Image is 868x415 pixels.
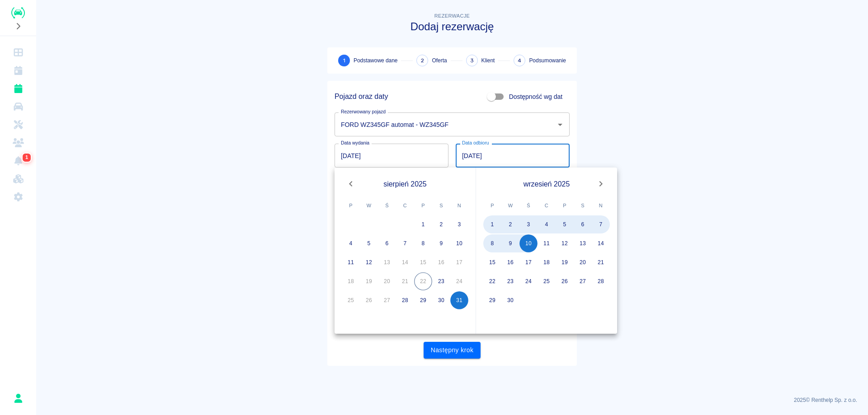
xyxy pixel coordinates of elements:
[342,175,360,193] button: Previous month
[518,56,521,65] span: 4
[414,291,432,309] button: 29
[481,56,495,65] span: Klient
[592,175,610,193] button: Next month
[538,272,556,290] button: 25
[354,56,397,65] span: Podstawowe dane
[519,253,538,271] button: 17
[24,153,30,162] span: 1
[509,92,562,102] span: Dostępność wg dat
[421,56,424,65] span: 2
[556,215,574,233] button: 5
[484,196,500,214] span: poniedziałek
[335,92,388,101] h5: Pojazd oraz daty
[432,56,447,65] span: Oferta
[502,196,519,214] span: wtorek
[433,196,449,214] span: sobota
[335,144,448,168] input: DD.MM.YYYY
[593,196,609,214] span: niedziela
[538,253,556,271] button: 18
[556,253,574,271] button: 19
[450,291,468,309] button: 31
[519,234,538,252] button: 10
[592,215,610,233] button: 7
[47,396,857,404] p: 2025 © Renthelp Sp. z o.o.
[434,13,470,19] span: Rezerwacje
[483,215,501,233] button: 1
[520,196,537,214] span: środa
[424,342,481,359] button: Następny krok
[378,234,396,252] button: 6
[414,215,432,233] button: 1
[451,196,467,214] span: niedziela
[538,196,555,214] span: czwartek
[501,253,519,271] button: 16
[483,291,501,309] button: 29
[592,234,610,252] button: 14
[341,108,386,115] label: Rezerwowany pojazd
[11,7,25,19] img: Renthelp
[4,152,33,170] a: Powiadomienia
[519,215,538,233] button: 3
[432,215,450,233] button: 2
[9,389,28,408] button: Sebastian Szczęśniak
[4,79,33,98] a: Rezerwacje
[383,178,426,190] span: sierpień 2025
[483,253,501,271] button: 15
[4,134,33,152] a: Klienci
[524,178,570,190] span: wrzesień 2025
[432,272,450,290] button: 23
[450,215,468,233] button: 3
[342,253,360,271] button: 11
[556,234,574,252] button: 12
[574,215,592,233] button: 6
[556,272,574,290] button: 26
[360,234,378,252] button: 5
[414,234,432,252] button: 8
[4,61,33,79] a: Kalendarz
[574,253,592,271] button: 20
[341,140,369,146] label: Data wydania
[4,43,33,61] a: Dashboard
[501,234,519,252] button: 9
[4,98,33,116] a: Flota
[483,234,501,252] button: 8
[462,140,489,146] label: Data odbioru
[592,253,610,271] button: 21
[342,234,360,252] button: 4
[450,234,468,252] button: 10
[432,234,450,252] button: 9
[397,196,413,214] span: czwartek
[4,116,33,134] a: Serwisy
[483,272,501,290] button: 22
[343,56,345,65] span: 1
[538,234,556,252] button: 11
[379,196,395,214] span: środa
[432,291,450,309] button: 30
[327,20,577,33] h3: Dodaj rezerwację
[592,272,610,290] button: 28
[360,253,378,271] button: 12
[519,272,538,290] button: 24
[343,196,359,214] span: poniedziałek
[575,196,591,214] span: sobota
[361,196,377,214] span: wtorek
[456,144,570,168] input: DD.MM.YYYY
[396,291,414,309] button: 28
[4,170,33,188] a: Widget WWW
[11,20,25,32] button: Rozwiń nawigację
[501,272,519,290] button: 23
[557,196,573,214] span: piątek
[501,291,519,309] button: 30
[529,56,566,65] span: Podsumowanie
[396,234,414,252] button: 7
[4,188,33,206] a: Ustawienia
[574,234,592,252] button: 13
[501,215,519,233] button: 2
[574,272,592,290] button: 27
[554,118,566,131] button: Otwórz
[538,215,556,233] button: 4
[415,196,431,214] span: piątek
[470,56,474,65] span: 3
